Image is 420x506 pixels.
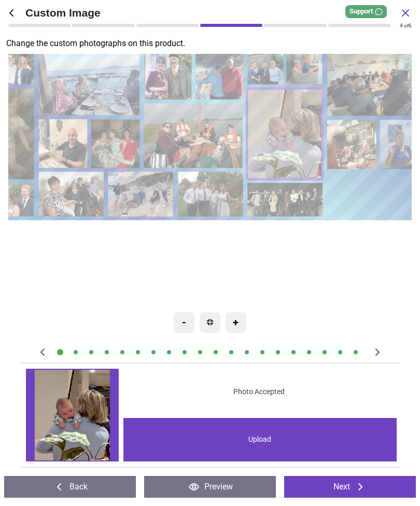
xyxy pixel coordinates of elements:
button: Preview [144,476,276,498]
p: Change the custom photographs on this product. [6,38,420,49]
div: of 6 [400,22,412,30]
div: + [226,312,246,333]
img: recenter [207,319,213,325]
span: Custom Image [25,5,399,20]
span: 4 [400,23,403,28]
div: - [174,312,194,333]
button: Back [4,476,136,498]
button: Next [284,476,416,498]
div: Upload [123,418,397,461]
div: Support [345,5,387,18]
span: Photo Accepted [233,387,285,397]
